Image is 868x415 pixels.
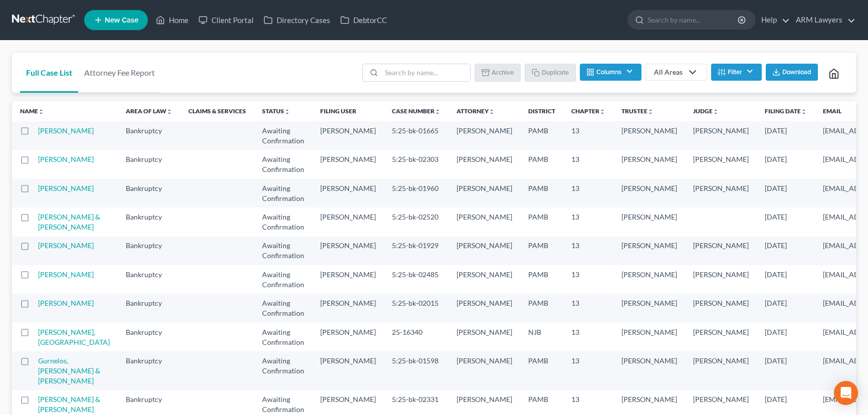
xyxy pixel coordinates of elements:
a: [PERSON_NAME] [38,155,94,163]
a: Nameunfold_more [20,107,44,115]
td: [PERSON_NAME] [449,323,520,351]
td: [PERSON_NAME] [312,351,384,390]
td: [PERSON_NAME] [613,150,685,178]
td: 13 [563,294,613,322]
td: [PERSON_NAME] [312,294,384,322]
td: [PERSON_NAME] [685,150,757,178]
td: [PERSON_NAME] [613,237,685,265]
td: 5:25-bk-01598 [384,351,449,390]
a: [PERSON_NAME] [38,299,94,307]
td: Bankruptcy [118,179,180,207]
td: [PERSON_NAME] [449,207,520,236]
td: Awaiting Confirmation [254,207,312,236]
td: 13 [563,265,613,294]
td: Bankruptcy [118,323,180,351]
th: Filing User [312,101,384,121]
td: [PERSON_NAME] [312,265,384,294]
td: 5:25-bk-01929 [384,237,449,265]
a: Chapterunfold_more [571,107,605,115]
span: New Case [105,17,138,24]
td: [PERSON_NAME] [449,265,520,294]
td: [PERSON_NAME] [685,121,757,150]
td: [PERSON_NAME] [312,179,384,207]
td: [PERSON_NAME] [312,237,384,265]
td: Awaiting Confirmation [254,294,312,322]
a: [PERSON_NAME] [38,270,94,279]
input: Search by name... [647,11,739,29]
td: NJB [520,323,563,351]
a: Help [756,11,790,29]
td: [DATE] [757,179,815,207]
td: 5:25-bk-02485 [384,265,449,294]
td: Awaiting Confirmation [254,351,312,390]
td: [PERSON_NAME] [685,265,757,294]
td: [PERSON_NAME] [312,121,384,150]
a: ARM Lawyers [791,11,855,29]
td: PAMB [520,294,563,322]
td: [DATE] [757,121,815,150]
td: [PERSON_NAME] [449,150,520,178]
td: Awaiting Confirmation [254,121,312,150]
a: Client Portal [193,11,259,29]
td: PAMB [520,207,563,236]
td: Awaiting Confirmation [254,323,312,351]
i: unfold_more [166,109,172,115]
td: PAMB [520,179,563,207]
a: Gurnelos, [PERSON_NAME] & [PERSON_NAME] [38,356,100,385]
td: PAMB [520,237,563,265]
a: Filing Dateunfold_more [765,107,807,115]
td: [PERSON_NAME] [312,207,384,236]
td: [DATE] [757,351,815,390]
td: 5:25-bk-02520 [384,207,449,236]
i: unfold_more [599,109,605,115]
button: Columns [580,64,641,81]
td: [PERSON_NAME] [613,179,685,207]
a: Area of Lawunfold_more [126,107,172,115]
td: PAMB [520,351,563,390]
i: unfold_more [489,109,495,115]
td: Bankruptcy [118,237,180,265]
td: [DATE] [757,150,815,178]
a: Home [151,11,193,29]
td: [PERSON_NAME] [613,265,685,294]
a: Trusteeunfold_more [621,107,654,115]
td: [PERSON_NAME] [613,207,685,236]
td: 13 [563,179,613,207]
td: [PERSON_NAME] [312,323,384,351]
th: Claims & Services [180,101,254,121]
td: [DATE] [757,207,815,236]
td: 13 [563,150,613,178]
td: 5:25-bk-02303 [384,150,449,178]
td: Bankruptcy [118,150,180,178]
a: DebtorCC [335,11,392,29]
td: [PERSON_NAME] [449,121,520,150]
td: [PERSON_NAME] [613,121,685,150]
input: Search by name... [381,64,470,81]
th: District [520,101,563,121]
div: Open Intercom Messenger [834,381,858,405]
td: [PERSON_NAME] [685,294,757,322]
td: [PERSON_NAME] [613,323,685,351]
td: [PERSON_NAME] [449,179,520,207]
a: [PERSON_NAME] & [PERSON_NAME] [38,395,100,413]
i: unfold_more [713,109,719,115]
td: PAMB [520,150,563,178]
td: Bankruptcy [118,294,180,322]
td: Awaiting Confirmation [254,265,312,294]
td: [PERSON_NAME] [685,323,757,351]
i: unfold_more [801,109,807,115]
td: [DATE] [757,294,815,322]
td: Bankruptcy [118,207,180,236]
td: Bankruptcy [118,265,180,294]
button: Download [766,64,818,81]
a: [PERSON_NAME] [38,126,94,135]
td: 5:25-bk-01665 [384,121,449,150]
td: 25-16340 [384,323,449,351]
span: Download [782,68,811,76]
a: Statusunfold_more [262,107,290,115]
i: unfold_more [38,109,44,115]
td: PAMB [520,121,563,150]
td: PAMB [520,265,563,294]
button: Filter [711,64,762,81]
i: unfold_more [284,109,290,115]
